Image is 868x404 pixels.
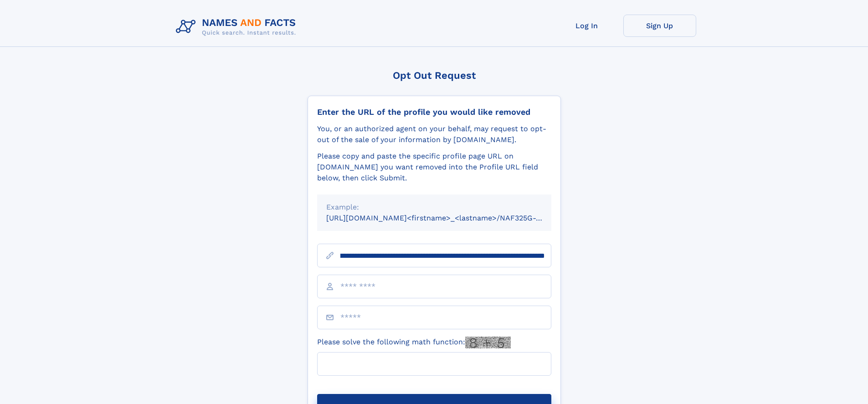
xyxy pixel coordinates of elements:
[623,15,696,37] a: Sign Up
[326,214,569,222] small: [URL][DOMAIN_NAME]<firstname>_<lastname>/NAF325G-xxxxxxxx
[172,15,303,39] img: Logo Names and Facts
[317,151,551,184] div: Please copy and paste the specific profile page URL on [DOMAIN_NAME] you want removed into the Pr...
[317,107,551,117] div: Enter the URL of the profile you would like removed
[317,337,511,348] label: Please solve the following math function:
[308,70,561,81] div: Opt Out Request
[317,123,551,145] div: You, or an authorized agent on your behalf, may request to opt-out of the sale of your informatio...
[326,202,542,213] div: Example:
[550,15,623,37] a: Log In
